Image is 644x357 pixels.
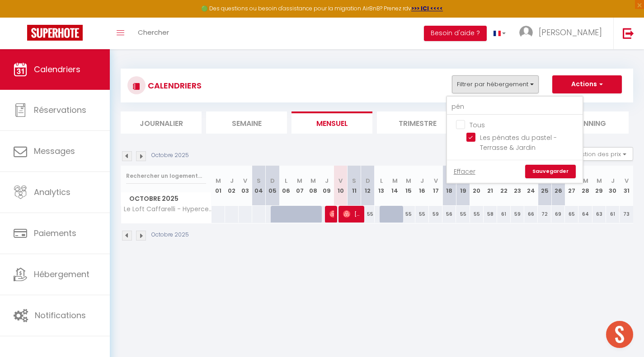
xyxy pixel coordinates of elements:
th: 23 [511,166,524,206]
div: 55 [456,206,470,223]
abbr: V [243,176,247,185]
th: 24 [524,166,538,206]
abbr: V [625,176,629,185]
img: Super Booking [27,25,83,41]
th: 04 [252,166,266,206]
th: 26 [551,166,565,206]
th: 11 [348,166,361,206]
th: 15 [402,166,415,206]
abbr: S [257,176,261,185]
span: Notifications [35,310,86,321]
th: 08 [306,166,320,206]
abbr: D [556,176,560,185]
span: Réservations [34,104,86,116]
div: 56 [442,206,456,223]
li: Trimestre [377,111,458,134]
span: Paiements [34,227,76,239]
li: Semaine [206,111,287,134]
abbr: V [434,176,438,185]
div: 66 [524,206,538,223]
abbr: S [352,176,356,185]
li: Planning [548,111,629,134]
a: Effacer [454,167,475,176]
abbr: J [420,176,424,185]
abbr: M [392,176,398,185]
th: 19 [456,166,470,206]
th: 18 [442,166,456,206]
div: 63 [592,206,606,223]
abbr: S [447,176,451,185]
button: Besoin d'aide ? [424,26,487,41]
th: 05 [266,166,279,206]
th: 09 [320,166,334,206]
abbr: M [583,176,588,185]
span: Le Loft Caffarelli - Hypercentre [122,206,213,213]
abbr: M [216,176,221,185]
span: Chercher [138,28,169,37]
abbr: J [230,176,234,185]
abbr: M [597,176,602,185]
abbr: D [270,176,275,185]
abbr: S [543,176,547,185]
a: Sauvegarder [525,165,576,178]
abbr: V [529,176,533,185]
div: 55 [470,206,484,223]
abbr: M [406,176,411,185]
abbr: M [488,176,493,185]
th: 29 [592,166,606,206]
div: 73 [620,206,633,223]
th: 02 [225,166,239,206]
abbr: L [570,176,573,185]
span: Les pénates du pastel - Terrasse & Jardin [480,133,557,152]
div: 59 [511,206,524,223]
abbr: J [611,176,615,185]
span: Hébergement [34,269,89,280]
div: 72 [538,206,551,223]
abbr: L [380,176,383,185]
li: Journalier [121,111,202,134]
li: Mensuel [291,111,372,134]
p: Octobre 2025 [151,151,189,160]
abbr: M [297,176,302,185]
th: 10 [334,166,347,206]
a: Chercher [131,18,176,49]
abbr: V [338,176,343,185]
th: 14 [388,166,402,206]
div: Ouvrir le chat [606,321,633,348]
div: 61 [497,206,511,223]
abbr: L [475,176,478,185]
th: 01 [212,166,225,206]
button: Gestion des prix [566,147,633,161]
button: Actions [552,75,622,93]
th: 28 [578,166,592,206]
th: 12 [361,166,375,206]
th: 13 [375,166,388,206]
div: 58 [484,206,497,223]
th: 17 [429,166,442,206]
th: 07 [293,166,306,206]
img: logout [623,28,634,39]
abbr: D [461,176,465,185]
span: Calendriers [34,64,80,75]
a: ... [PERSON_NAME] [512,18,613,49]
span: Octobre 2025 [121,192,211,205]
abbr: J [325,176,329,185]
div: 65 [565,206,578,223]
abbr: L [285,176,287,185]
div: 64 [578,206,592,223]
a: >>> ICI <<<< [411,5,443,12]
abbr: M [501,176,507,185]
th: 31 [620,166,633,206]
th: 22 [497,166,511,206]
th: 03 [239,166,252,206]
span: [PERSON_NAME] [343,205,361,223]
th: 21 [484,166,497,206]
input: Rechercher un logement... [126,168,206,184]
abbr: M [310,176,316,185]
img: ... [519,26,533,39]
th: 30 [606,166,620,206]
div: 55 [415,206,429,223]
div: 59 [429,206,442,223]
th: 20 [470,166,484,206]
